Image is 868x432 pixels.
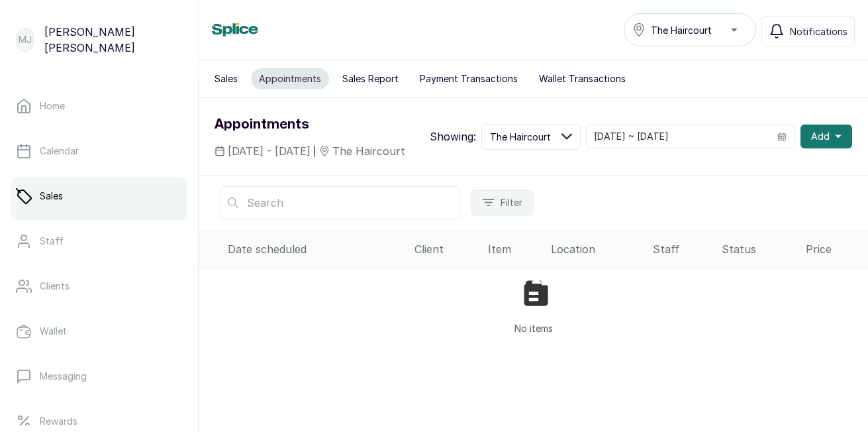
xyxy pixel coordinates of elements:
[488,241,540,257] div: Item
[220,186,460,219] input: Search
[40,370,87,383] p: Messaging
[501,196,522,209] span: Filter
[40,235,64,248] p: Staff
[11,223,187,260] a: Staff
[790,25,847,38] span: Notifications
[332,143,405,159] span: The Haircourt
[722,241,795,257] div: Status
[40,415,77,428] p: Rewards
[653,241,711,257] div: Staff
[800,125,852,148] button: Add
[811,130,830,143] span: Add
[215,114,405,135] h1: Appointments
[587,125,769,148] input: Select date
[334,68,407,89] button: Sales Report
[40,99,65,113] p: Home
[514,321,553,335] p: No items
[207,68,246,89] button: Sales
[11,178,187,215] a: Sales
[777,132,787,141] svg: calendar
[40,280,70,293] p: Clients
[251,68,329,89] button: Appointments
[44,24,182,56] p: [PERSON_NAME] [PERSON_NAME]
[313,144,316,158] span: |
[430,129,476,144] p: Showing:
[651,23,712,37] span: The Haircourt
[11,268,187,305] a: Clients
[490,130,551,144] span: The Haircourt
[412,68,526,89] button: Payment Transactions
[761,16,855,46] button: Notifications
[11,87,187,125] a: Home
[624,13,756,46] button: The Haircourt
[40,325,67,338] p: Wallet
[228,143,311,159] span: [DATE] - [DATE]
[11,133,187,170] a: Calendar
[11,358,187,395] a: Messaging
[19,33,32,46] p: MJ
[551,241,642,257] div: Location
[40,189,63,203] p: Sales
[531,68,634,89] button: Wallet Transactions
[228,241,404,257] div: Date scheduled
[481,124,581,150] button: The Haircourt
[471,190,534,215] button: Filter
[806,241,863,257] div: Price
[40,144,79,158] p: Calendar
[414,241,478,257] div: Client
[11,313,187,350] a: Wallet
